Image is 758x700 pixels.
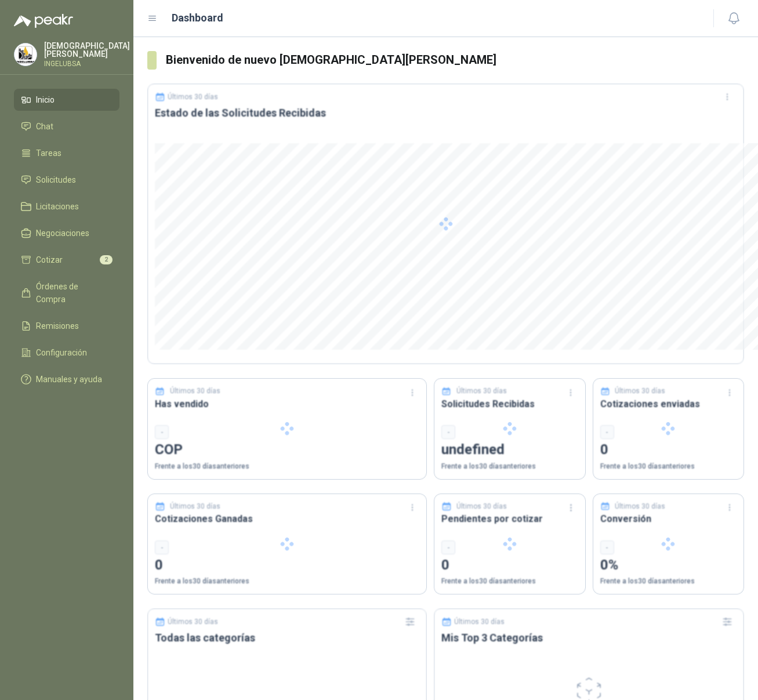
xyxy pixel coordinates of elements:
[14,315,119,337] a: Remisiones
[36,93,55,106] span: Inicio
[36,147,61,159] span: Tareas
[36,320,79,332] span: Remisiones
[14,368,119,390] a: Manuales y ayuda
[14,115,119,137] a: Chat
[14,43,37,66] img: Company Logo
[100,255,113,264] span: 2
[14,342,119,364] a: Configuración
[14,222,119,244] a: Negociaciones
[14,249,119,271] a: Cotizar2
[14,195,119,217] a: Licitaciones
[166,51,744,69] h3: Bienvenido de nuevo [DEMOGRAPHIC_DATA][PERSON_NAME]
[172,10,223,26] h1: Dashboard
[36,200,79,213] span: Licitaciones
[14,169,119,191] a: Solicitudes
[36,227,89,240] span: Negociaciones
[44,42,130,58] p: [DEMOGRAPHIC_DATA] [PERSON_NAME]
[36,346,87,359] span: Configuración
[36,253,63,266] span: Cotizar
[36,280,108,306] span: Órdenes de Compra
[36,120,53,133] span: Chat
[36,373,102,386] span: Manuales y ayuda
[14,275,119,310] a: Órdenes de Compra
[44,60,130,67] p: INGELUBSA
[14,14,73,28] img: Logo peakr
[14,89,119,111] a: Inicio
[36,173,76,186] span: Solicitudes
[14,142,119,164] a: Tareas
